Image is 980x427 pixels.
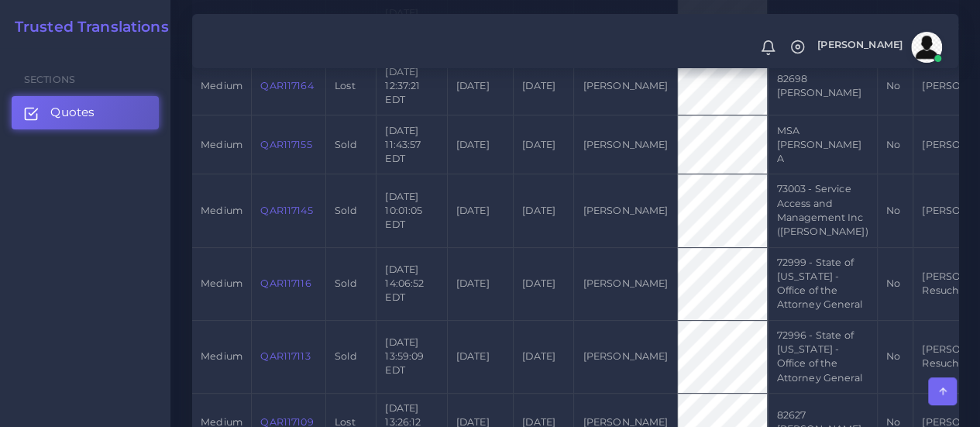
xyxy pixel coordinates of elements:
[325,320,376,393] td: Sold
[377,57,447,115] td: [DATE] 12:37:21 EDT
[377,320,447,393] td: [DATE] 13:59:09 EDT
[447,115,513,174] td: [DATE]
[12,96,159,129] a: Quotes
[768,320,877,393] td: 72996 - State of [US_STATE] - Office of the Attorney General
[201,205,242,216] span: medium
[513,247,573,320] td: [DATE]
[911,32,942,63] img: avatar
[50,104,95,121] span: Quotes
[768,247,877,320] td: 72999 - State of [US_STATE] - Office of the Attorney General
[4,19,169,36] a: Trusted Translations
[325,247,376,320] td: Sold
[877,174,913,247] td: No
[768,174,877,247] td: 73003 - Service Access and Management Inc ([PERSON_NAME])
[447,57,513,115] td: [DATE]
[447,174,513,247] td: [DATE]
[24,74,75,85] span: Sections
[325,57,376,115] td: Lost
[325,115,376,174] td: Sold
[877,57,913,115] td: No
[877,320,913,393] td: No
[574,247,677,320] td: [PERSON_NAME]
[574,320,677,393] td: [PERSON_NAME]
[817,40,903,50] span: [PERSON_NAME]
[513,174,573,247] td: [DATE]
[877,115,913,174] td: No
[513,320,573,393] td: [DATE]
[574,57,677,115] td: [PERSON_NAME]
[377,115,447,174] td: [DATE] 11:43:57 EDT
[574,115,677,174] td: [PERSON_NAME]
[513,115,573,174] td: [DATE]
[201,139,242,150] span: medium
[768,57,877,115] td: 82698 [PERSON_NAME]
[325,174,376,247] td: Sold
[260,139,311,150] a: QAR117155
[260,80,313,91] a: QAR117164
[810,32,947,63] a: [PERSON_NAME]avatar
[447,320,513,393] td: [DATE]
[260,277,311,289] a: QAR117116
[377,174,447,247] td: [DATE] 10:01:05 EDT
[447,247,513,320] td: [DATE]
[260,205,312,216] a: QAR117145
[260,350,310,362] a: QAR117113
[201,350,242,362] span: medium
[768,115,877,174] td: MSA [PERSON_NAME] A
[201,80,242,91] span: medium
[201,277,242,289] span: medium
[877,247,913,320] td: No
[513,57,573,115] td: [DATE]
[377,247,447,320] td: [DATE] 14:06:52 EDT
[574,174,677,247] td: [PERSON_NAME]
